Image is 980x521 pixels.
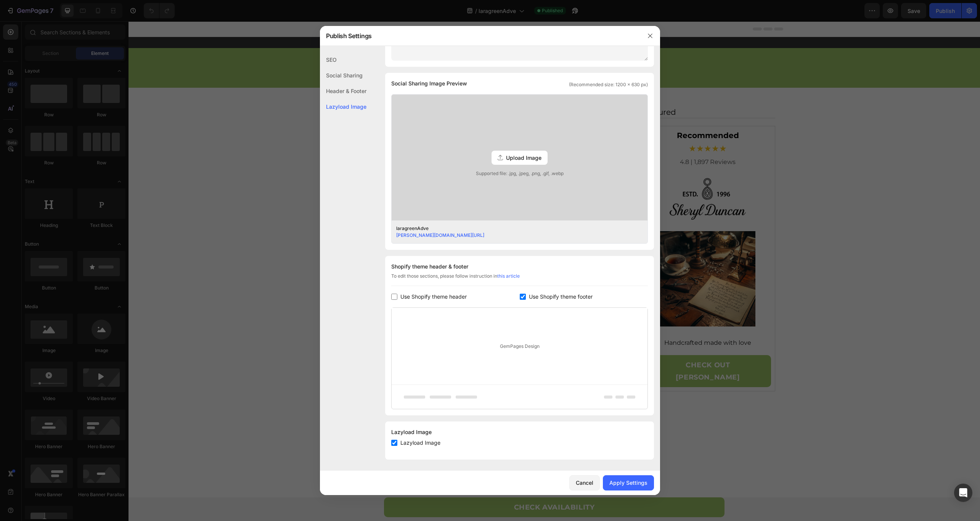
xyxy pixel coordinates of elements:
p: [PERSON_NAME], a [DEMOGRAPHIC_DATA] artisan who’s closing her workshop after 35 years. (Photo: Ar... [198,438,497,447]
img: gempages_563336431406154917-70ec632e-d80d-41d4-9dad-5ccfb40841b8.png [541,157,617,198]
button: Apply Settings [603,475,654,490]
p: Home > Artists of the week > [PERSON_NAME] Story [198,71,497,80]
div: Lazyload Image [391,428,648,437]
p: 4.8 | 1,897 Reviews [517,135,642,146]
img: gempages_563336431406154917-51db48b4-45f2-4e05-8427-6ed8f2d81bf6.webp [197,159,498,433]
span: Upload Image [506,154,541,162]
div: SEO [320,52,366,68]
p: Recommended [517,109,642,119]
div: GemPages Design [392,308,647,384]
span: Lazyload Image [400,438,440,447]
p: ARTISAN [198,27,299,66]
div: Header & Footer [320,83,366,99]
div: Publish Settings [320,26,640,46]
span: Use Shopify theme header [400,292,467,301]
div: To edit those sections, please follow instruction in [391,273,648,286]
p: WEEKLY [304,27,397,66]
p: ★★★★★ [517,122,642,132]
p: Featured [512,86,646,96]
a: CHECK AVAILABILITY [255,476,596,496]
span: Social Sharing Image Preview [391,79,467,88]
div: laragreenAdve [396,225,631,232]
span: Supported file: .jpg, .jpeg, .png, .gif, .webp [392,170,647,177]
p: By [198,135,206,143]
img: gempages_563336431406154917-9532570e-dce1-49fb-9832-f97902df7955.webp [208,135,215,143]
p: She Spent 35 Years Crafting Jewelry—Now She’s Selling Her Last Pieces at 80% Off [198,82,497,133]
a: [PERSON_NAME][DOMAIN_NAME][URL] [396,232,484,238]
a: this article [497,273,520,279]
span: Use Shopify theme footer [529,292,593,301]
img: gempages_563336431406154917-335878b6-ab9e-4198-8985-32242ea5f87f.webp [532,210,627,305]
div: Apply Settings [609,479,647,487]
p: CHECK OUT [PERSON_NAME] [527,338,631,362]
div: Cancel [576,479,593,487]
p: ADVERTORIAL [198,16,654,26]
p: [PERSON_NAME] is a senior writer covering artisan craftsmanship and cultural stories for Artisan ... [198,144,497,150]
p: A Heartfelt Story That Went Viral [198,461,497,473]
p: CHECK AVAILABILITY [386,480,466,492]
p: Handcrafted made with love [517,316,642,327]
span: (Recommended size: 1200 x 630 px) [569,81,648,88]
button: Cancel [569,475,600,490]
div: Lazyload Image [320,99,366,114]
a: CHECK OUT [PERSON_NAME] [516,334,643,366]
div: Shopify theme header & footer [391,262,648,271]
p: [PERSON_NAME] - Published: [DATE] – Updated: 2 hours ago [217,135,401,143]
div: Open Intercom Messenger [954,484,972,502]
div: Social Sharing [320,68,366,83]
